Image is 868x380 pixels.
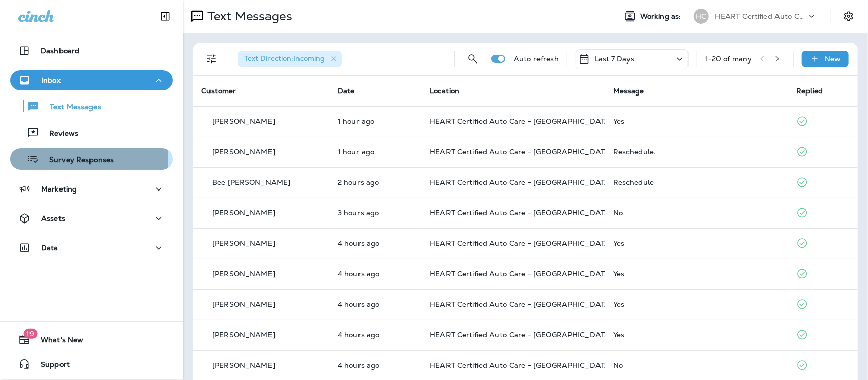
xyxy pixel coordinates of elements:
[613,86,644,96] span: Message
[10,330,173,350] button: 19What's New
[640,12,683,21] span: Working as:
[31,360,70,372] span: Support
[430,208,612,217] span: HEART Certified Auto Care - [GEOGRAPHIC_DATA]
[613,270,781,278] div: Yes
[430,117,612,126] span: HEART Certified Auto Care - [GEOGRAPHIC_DATA]
[613,148,781,156] div: Reschedule.
[430,147,612,156] span: HEART Certified Auto Care - [GEOGRAPHIC_DATA]
[338,361,413,369] p: Aug 31, 2025 09:03 AM
[613,331,781,339] div: Yes
[796,86,823,96] span: Replied
[613,361,781,369] div: No
[41,47,79,55] p: Dashboard
[694,9,709,24] div: HC
[203,9,292,24] p: Text Messages
[212,361,275,369] p: [PERSON_NAME]
[40,103,101,112] p: Text Messages
[613,209,781,217] div: No
[212,300,275,308] p: [PERSON_NAME]
[338,117,413,125] p: Aug 31, 2025 12:32 PM
[430,361,612,370] span: HEART Certified Auto Care - [GEOGRAPHIC_DATA]
[825,55,841,63] p: New
[10,238,173,258] button: Data
[338,331,413,339] p: Aug 31, 2025 09:04 AM
[463,49,483,69] button: Search Messages
[430,178,612,187] span: HEART Certified Auto Care - [GEOGRAPHIC_DATA]
[338,270,413,278] p: Aug 31, 2025 09:05 AM
[613,117,781,125] div: Yes
[212,239,275,247] p: [PERSON_NAME]
[338,178,413,186] p: Aug 31, 2025 11:16 AM
[430,330,612,339] span: HEART Certified Auto Care - [GEOGRAPHIC_DATA]
[151,6,179,26] button: Collapse Sidebar
[201,49,222,69] button: Filters
[10,41,173,61] button: Dashboard
[613,178,781,186] div: Reschedule
[613,300,781,308] div: Yes
[238,51,342,67] div: Text Direction:Incoming
[840,7,858,25] button: Settings
[10,354,173,374] button: Support
[39,155,114,165] p: Survey Responses
[338,86,355,96] span: Date
[10,148,173,170] button: Survey Responses
[613,239,781,247] div: Yes
[31,336,83,348] span: What's New
[430,239,612,248] span: HEART Certified Auto Care - [GEOGRAPHIC_DATA]
[10,179,173,199] button: Marketing
[39,129,78,139] p: Reviews
[212,270,275,278] p: [PERSON_NAME]
[514,55,559,63] p: Auto refresh
[41,76,61,84] p: Inbox
[10,96,173,117] button: Text Messages
[430,300,612,309] span: HEART Certified Auto Care - [GEOGRAPHIC_DATA]
[201,86,236,96] span: Customer
[705,55,752,63] div: 1 - 20 of many
[338,239,413,247] p: Aug 31, 2025 09:06 AM
[212,148,275,156] p: [PERSON_NAME]
[594,55,635,63] p: Last 7 Days
[23,329,37,339] span: 19
[212,209,275,217] p: [PERSON_NAME]
[41,185,77,193] p: Marketing
[715,12,806,20] p: HEART Certified Auto Care
[212,331,275,339] p: [PERSON_NAME]
[338,148,413,156] p: Aug 31, 2025 12:07 PM
[212,117,275,125] p: [PERSON_NAME]
[212,178,290,186] p: Bee [PERSON_NAME]
[10,122,173,143] button: Reviews
[41,214,65,223] p: Assets
[10,70,173,90] button: Inbox
[244,54,325,63] span: Text Direction : Incoming
[41,244,58,252] p: Data
[338,300,413,308] p: Aug 31, 2025 09:05 AM
[430,269,612,278] span: HEART Certified Auto Care - [GEOGRAPHIC_DATA]
[430,86,459,96] span: Location
[338,209,413,217] p: Aug 31, 2025 09:56 AM
[10,208,173,229] button: Assets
